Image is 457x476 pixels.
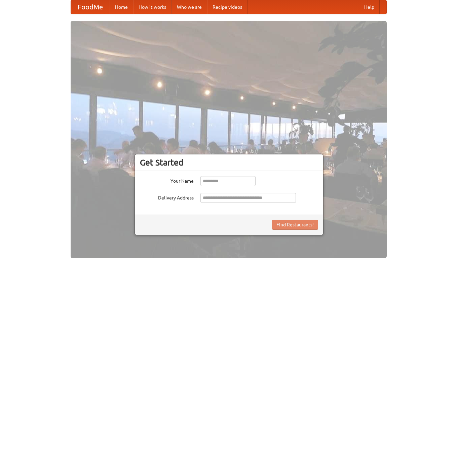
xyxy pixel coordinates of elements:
[272,220,318,230] button: Find Restaurants!
[172,0,207,14] a: Who we are
[207,0,247,14] a: Recipe videos
[110,0,133,14] a: Home
[140,176,194,184] label: Your Name
[133,0,172,14] a: How it works
[140,193,194,201] label: Delivery Address
[71,0,110,14] a: FoodMe
[359,0,380,14] a: Help
[140,157,318,168] h3: Get Started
